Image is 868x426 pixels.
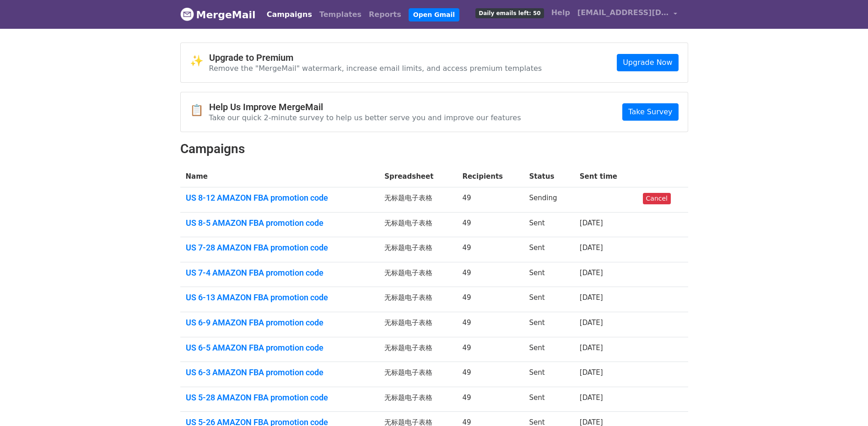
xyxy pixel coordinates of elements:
a: US 6-5 AMAZON FBA promotion code [186,343,374,353]
td: 49 [457,387,523,412]
a: [DATE] [580,368,603,377]
a: [DATE] [580,293,603,302]
p: Remove the "MergeMail" watermark, increase email limits, and access premium templates [209,64,542,73]
td: 无标题电子表格 [379,212,457,237]
a: Take Survey [622,103,678,121]
td: Sent [524,387,574,412]
td: 无标题电子表格 [379,312,457,337]
a: US 6-3 AMAZON FBA promotion code [186,367,374,378]
a: [EMAIL_ADDRESS][DOMAIN_NAME] [574,4,681,25]
td: Sending [524,187,574,213]
a: Help [548,4,574,22]
a: [DATE] [580,394,603,402]
td: 49 [457,262,523,287]
span: Daily emails left: 50 [475,8,544,18]
td: Sent [524,312,574,337]
td: 无标题电子表格 [379,262,457,287]
td: 49 [457,237,523,262]
th: Recipients [457,166,523,187]
td: Sent [524,362,574,387]
th: Status [524,166,574,187]
td: Sent [524,262,574,287]
a: US 5-28 AMAZON FBA promotion code [186,393,374,403]
a: Templates [316,5,365,24]
a: [DATE] [580,269,603,277]
td: 49 [457,187,523,213]
a: Cancel [643,193,671,204]
a: [DATE] [580,219,603,227]
td: 无标题电子表格 [379,287,457,312]
a: MergeMail [180,5,256,24]
th: Spreadsheet [379,166,457,187]
h4: Help Us Improve MergeMail [209,101,521,112]
td: 无标题电子表格 [379,337,457,362]
a: Upgrade Now [617,54,678,71]
a: US 6-9 AMAZON FBA promotion code [186,318,374,328]
td: 无标题电子表格 [379,362,457,387]
h2: Campaigns [180,141,688,157]
td: 49 [457,212,523,237]
th: Name [180,166,379,187]
span: ✨ [190,54,209,68]
a: US 8-12 AMAZON FBA promotion code [186,193,374,203]
a: US 6-13 AMAZON FBA promotion code [186,293,374,303]
span: [EMAIL_ADDRESS][DOMAIN_NAME] [577,7,669,18]
a: Daily emails left: 50 [472,4,547,22]
a: [DATE] [580,244,603,252]
td: Sent [524,287,574,312]
td: 49 [457,337,523,362]
p: Take our quick 2-minute survey to help us better serve you and improve our features [209,113,521,122]
a: Campaigns [263,5,316,24]
td: 49 [457,362,523,387]
a: Reports [365,5,405,24]
td: 无标题电子表格 [379,187,457,213]
span: 📋 [190,104,209,117]
a: [DATE] [580,344,603,352]
h4: Upgrade to Premium [209,52,542,63]
td: 49 [457,312,523,337]
td: 无标题电子表格 [379,387,457,412]
td: Sent [524,237,574,262]
img: MergeMail logo [180,7,194,21]
a: US 7-4 AMAZON FBA promotion code [186,268,374,278]
a: [DATE] [580,319,603,327]
a: Open Gmail [409,8,459,21]
th: Sent time [574,166,637,187]
td: Sent [524,337,574,362]
td: 无标题电子表格 [379,237,457,262]
td: Sent [524,212,574,237]
a: US 8-5 AMAZON FBA promotion code [186,218,374,228]
a: US 7-28 AMAZON FBA promotion code [186,243,374,253]
td: 49 [457,287,523,312]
